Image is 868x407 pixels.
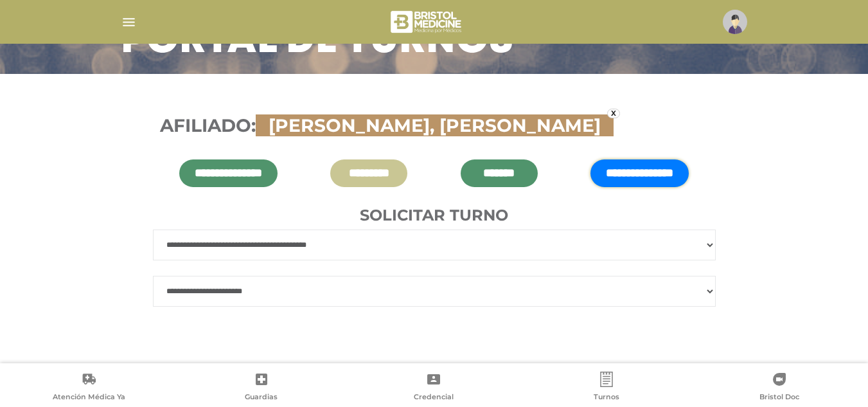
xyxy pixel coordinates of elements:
h3: Portal de turnos [121,25,514,59]
span: Credencial [414,392,454,404]
a: Credencial [348,372,520,404]
img: Cober_menu-lines-white.svg [121,14,137,30]
h4: Solicitar turno [153,206,716,225]
span: Bristol Doc [759,392,799,404]
span: Atención Médica Ya [53,392,125,404]
a: Atención Médica Ya [3,372,175,404]
a: x [607,109,620,118]
span: Guardias [245,392,278,404]
h3: Afiliado: [160,115,709,137]
a: Bristol Doc [693,372,865,404]
img: bristol-medicine-blanco.png [389,6,465,37]
span: [PERSON_NAME], [PERSON_NAME] [262,114,607,136]
img: profile-placeholder.svg [723,10,747,34]
span: Turnos [594,392,619,404]
a: Guardias [175,372,348,404]
a: Turnos [520,372,693,404]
